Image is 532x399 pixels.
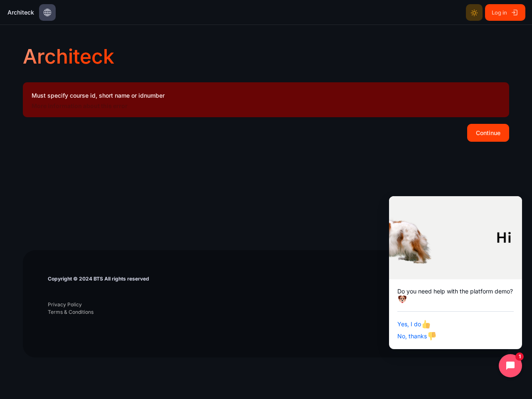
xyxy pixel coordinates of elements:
[23,44,114,69] h1: Architeck
[32,91,500,100] p: Must specify course id, short name or idnumber
[466,4,483,21] button: Light Mode Dark Mode
[7,8,34,17] span: Architeck
[492,5,507,20] span: Log in
[48,309,94,315] a: Terms & Conditions
[485,4,525,21] a: Log in
[48,276,149,282] strong: Copyright © 2024 BTS All rights reserved
[48,301,82,308] a: Privacy Policy
[467,124,509,141] button: Continue
[4,8,34,17] a: Architeck
[32,102,128,109] a: More information about this error
[39,4,56,21] button: Languages
[467,4,482,21] div: Light Mode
